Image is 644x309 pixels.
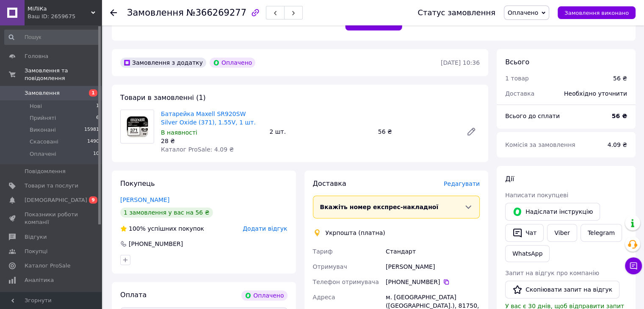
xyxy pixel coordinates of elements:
div: успішних покупок [120,224,204,233]
span: Вкажіть номер експрес-накладної [320,204,439,210]
span: Товари та послуги [25,182,78,190]
span: 1 товар [505,75,529,82]
span: Запит на відгук про компанію [505,270,599,276]
button: Надіслати інструкцію [505,203,600,221]
div: Укрпошта (платна) [323,229,387,237]
span: Доставка [505,90,534,97]
span: 100% [129,225,146,232]
span: [DEMOGRAPHIC_DATA] [25,196,87,204]
span: Телефон отримувача [313,279,379,285]
span: Показники роботи компанії [25,211,78,226]
span: Редагувати [444,180,480,187]
span: Покупець [120,179,155,188]
span: В наявності [161,129,197,136]
span: Виконані [30,126,56,134]
div: 56 ₴ [613,74,627,83]
span: 1 [96,102,99,110]
div: [PHONE_NUMBER] [128,240,184,248]
div: Ваш ID: 2659675 [28,13,102,20]
img: Батарейка Maxell SR920SW Silver Oxide (371), 1.55V, 1 шт. [121,110,154,143]
span: 15981 [84,126,99,134]
span: МіЛіКа [28,5,91,13]
div: 2 шт. [266,126,374,138]
button: Скопіювати запит на відгук [505,281,619,298]
span: Каталог ProSale: 4.09 ₴ [161,146,234,153]
span: Каталог ProSale [25,262,70,270]
span: Отримувач [313,263,347,270]
button: Замовлення виконано [558,6,636,19]
span: Головна [25,52,48,60]
span: 1 [89,89,97,97]
div: Замовлення з додатку [120,58,206,68]
button: Чат [505,224,544,242]
div: Оплачено [210,58,255,68]
span: Замовлення виконано [564,10,629,16]
span: Товари в замовленні (1) [120,94,206,102]
span: Адреса [313,294,335,301]
span: Комісія за замовлення [505,141,575,148]
span: Скасовані [30,138,58,146]
span: Оплата [120,291,146,299]
span: Покупці [25,248,47,255]
span: Замовлення та повідомлення [25,67,102,82]
span: 10 [93,150,99,158]
button: Чат з покупцем [625,257,642,274]
span: 9 [89,196,97,204]
span: Замовлення [25,89,60,97]
a: Telegram [580,224,622,242]
a: [PERSON_NAME] [120,196,169,203]
span: Відгуки [25,233,47,241]
span: Всього до сплати [505,113,560,119]
span: Оплачено [508,9,538,16]
div: [PHONE_NUMBER] [386,278,480,286]
span: Всього [505,58,529,66]
div: [PERSON_NAME] [384,259,481,274]
input: Пошук [4,30,100,45]
span: Оплачені [30,150,56,158]
span: №366269277 [186,8,246,18]
a: Viber [547,224,577,242]
div: Стандарт [384,244,481,259]
span: Доставка [313,179,346,188]
div: Повернутися назад [110,8,117,17]
time: [DATE] 10:36 [441,59,480,66]
div: 56 ₴ [375,126,459,138]
span: Замовлення [127,8,184,18]
a: Батарейка Maxell SR920SW Silver Oxide (371), 1.55V, 1 шт. [161,110,256,126]
span: Написати покупцеві [505,192,568,199]
div: Статус замовлення [417,8,495,17]
span: 1490 [87,138,99,146]
span: Дії [505,175,514,183]
span: 6 [96,114,99,122]
span: Інструменти веб-майстра та SEO [25,291,78,306]
div: Оплачено [241,290,287,301]
div: Необхідно уточнити [559,84,632,103]
span: Нові [30,102,42,110]
span: Прийняті [30,114,56,122]
b: 56 ₴ [612,113,627,119]
a: Редагувати [463,123,480,140]
div: 1 замовлення у вас на 56 ₴ [120,207,213,218]
span: Тариф [313,248,333,255]
a: WhatsApp [505,245,550,262]
span: 4.09 ₴ [608,141,627,148]
span: Аналітика [25,276,54,284]
span: Додати відгук [243,225,287,232]
span: Повідомлення [25,168,66,175]
div: 28 ₴ [161,137,263,145]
